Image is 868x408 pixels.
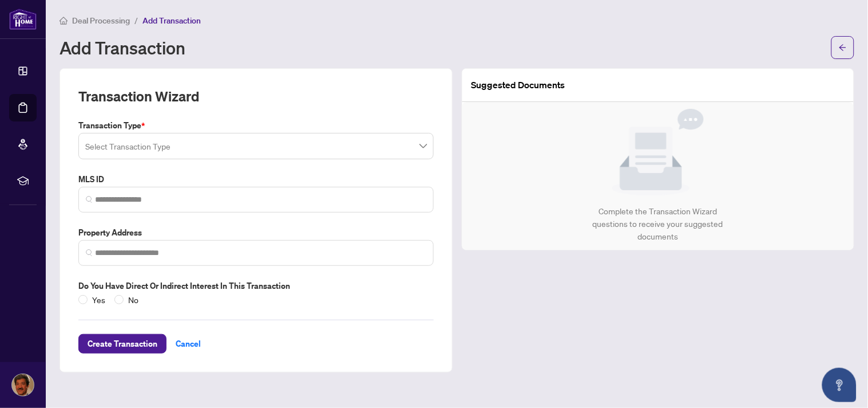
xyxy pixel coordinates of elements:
button: Cancel [167,334,210,354]
span: Create Transaction [88,335,157,353]
li: / [134,14,138,27]
span: Add Transaction [142,15,201,26]
img: Null State Icon [612,109,704,196]
label: Property Address [78,226,434,239]
button: Create Transaction [78,334,167,354]
label: Do you have direct or indirect interest in this transaction [78,280,434,292]
button: Open asap [822,368,857,402]
img: search_icon [86,196,93,203]
span: No [124,293,143,306]
h2: Transaction Wizard [78,87,199,105]
span: Cancel [176,335,201,353]
img: Profile Icon [12,374,34,396]
label: Transaction Type [78,119,434,132]
span: home [60,17,68,25]
label: MLS ID [78,173,434,186]
h1: Add Transaction [60,38,185,57]
article: Suggested Documents [471,78,565,92]
img: search_icon [86,249,93,256]
span: Yes [88,293,110,306]
img: logo [9,9,37,30]
span: Deal Processing [72,15,130,26]
span: arrow-left [839,44,847,52]
div: Complete the Transaction Wizard questions to receive your suggested documents [580,205,735,243]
